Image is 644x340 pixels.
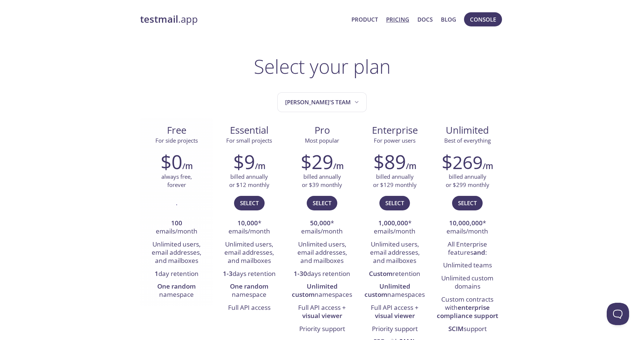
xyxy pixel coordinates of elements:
h6: /m [255,160,265,172]
li: * emails/month [364,217,426,238]
span: Enterprise [364,124,425,137]
strong: visual viewer [302,311,342,320]
button: Select [307,196,337,210]
li: namespaces [291,280,353,302]
li: days retention [218,268,280,280]
iframe: Help Scout Beacon - Open [607,303,629,325]
p: billed annually or $299 monthly [446,173,489,189]
button: Select [379,196,410,210]
li: Unlimited users, email addresses, and mailboxes [364,238,426,268]
span: 269 [452,150,483,174]
li: namespaces [364,280,426,302]
li: support [437,323,498,336]
strong: 1-30 [294,269,307,278]
li: Custom contracts with [437,293,498,323]
li: namespace [146,280,207,302]
li: Unlimited users, email addresses, and mailboxes [146,238,207,268]
li: namespace [218,280,280,302]
h2: $89 [373,150,406,173]
strong: Unlimited custom [292,282,338,299]
li: Full API access [218,302,280,314]
span: Best of everything [444,137,491,144]
span: Select [313,198,331,208]
h6: /m [333,160,344,172]
strong: 50,000 [310,219,331,227]
li: days retention [291,268,353,280]
strong: visual viewer [375,311,415,320]
span: Select [240,198,259,208]
strong: testmail [140,13,178,26]
strong: One random [157,282,196,290]
li: * emails/month [291,217,353,238]
a: Product [351,15,378,24]
strong: 1 [155,269,158,278]
strong: 10,000 [237,219,258,227]
h6: /m [182,160,193,172]
a: Pricing [386,15,409,24]
span: Most popular [305,137,339,144]
a: Blog [441,15,456,24]
h2: $29 [301,150,333,173]
strong: 1-3 [223,269,233,278]
li: Priority support [291,323,353,336]
h2: $ [442,150,483,173]
strong: Unlimited custom [364,282,410,299]
p: always free, forever [161,173,192,189]
h6: /m [483,160,493,172]
p: billed annually or $12 monthly [229,173,269,189]
li: Unlimited teams [437,259,498,272]
a: testmail.app [140,13,345,26]
button: Select [452,196,483,210]
li: All Enterprise features : [437,238,498,260]
span: Select [458,198,477,208]
li: * emails/month [437,217,498,238]
strong: 100 [171,219,182,227]
h2: $9 [233,150,255,173]
strong: 10,000,000 [449,219,483,227]
span: Essential [219,124,280,137]
li: emails/month [146,217,207,238]
p: billed annually or $129 monthly [373,173,417,189]
li: Unlimited custom domains [437,272,498,293]
span: Select [385,198,404,208]
a: Docs [417,15,433,24]
li: day retention [146,268,207,280]
span: Free [146,124,207,137]
span: For power users [374,137,416,144]
h1: Select your plan [254,55,391,77]
li: Unlimited users, email addresses, and mailboxes [291,238,353,268]
button: Damien's team [277,92,367,112]
span: For side projects [155,137,198,144]
strong: enterprise compliance support [437,303,498,320]
span: Pro [291,124,352,137]
button: Console [464,12,502,26]
span: Unlimited [446,124,489,137]
h6: /m [406,160,416,172]
li: retention [364,268,426,280]
strong: SCIM [448,324,464,333]
li: Full API access + [291,302,353,323]
strong: 1,000,000 [378,219,408,227]
button: Select [234,196,265,210]
strong: and [473,248,485,257]
li: Priority support [364,323,426,336]
span: Console [470,15,496,24]
span: For small projects [226,137,272,144]
li: Full API access + [364,302,426,323]
strong: Custom [369,269,392,278]
li: * emails/month [218,217,280,238]
li: Unlimited users, email addresses, and mailboxes [218,238,280,268]
h2: $0 [161,150,182,173]
p: billed annually or $39 monthly [302,173,342,189]
span: [PERSON_NAME]'s team [285,97,360,107]
strong: One random [230,282,268,290]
